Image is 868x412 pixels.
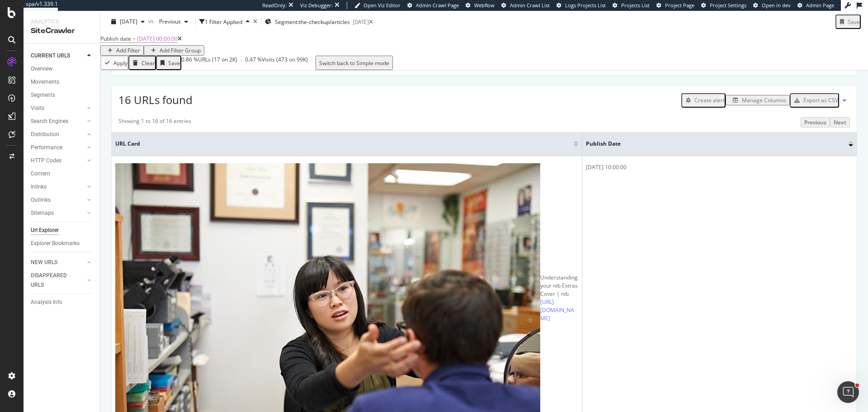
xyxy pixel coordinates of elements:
div: Manage Columns [742,96,786,104]
a: Distribution [31,130,85,139]
a: DISAPPEARED URLS [31,271,85,290]
span: URL Card [115,140,571,148]
div: Next [834,118,846,126]
span: Open Viz Editor [363,2,401,9]
span: Publish date [100,35,131,43]
div: Overview [31,64,52,74]
div: Outlinks [31,195,51,205]
div: Analysis Info [31,298,62,307]
a: Outlinks [31,195,85,205]
span: Project Settings [710,2,746,9]
a: Open in dev [753,2,791,9]
span: Project Page [665,2,694,9]
div: times [253,19,257,24]
span: > [132,35,136,43]
span: Segment: the-checkup/articles [275,18,350,26]
div: [DATE] 10:00:00 [586,163,853,171]
button: Switch back to Simple mode [316,56,393,70]
a: [URL][DOMAIN_NAME] [540,298,574,322]
div: 0.86 % URLs ( 17 on 2K ) [181,56,237,70]
a: Segments [31,90,94,100]
a: NEW URLS [31,258,85,267]
div: Sitemaps [31,208,54,218]
span: Admin Crawl List [510,2,550,9]
div: Content [31,169,50,179]
a: Projects List [613,2,650,9]
button: Add Filter [100,45,144,56]
div: Inlinks [31,182,47,192]
button: 1 Filter Applied [199,14,253,29]
div: ReadOnly: [262,2,287,9]
a: Admin Crawl List [501,2,550,9]
a: Inlinks [31,182,85,192]
div: [DATE] [353,18,369,26]
div: Performance [31,143,62,152]
span: 2025 Oct. 3rd [120,18,137,25]
div: Distribution [31,130,59,139]
a: Project Page [656,2,694,9]
button: Previous [156,14,192,29]
span: Projects List [621,2,650,9]
div: NEW URLS [31,258,57,267]
div: Visits [31,104,44,113]
button: Export as CSV [790,93,839,108]
button: Add Filter Group [144,45,204,56]
span: Open in dev [762,2,791,9]
a: Analysis Info [31,298,94,307]
a: Sitemaps [31,208,85,218]
a: Project Settings [701,2,746,9]
div: Save [168,59,180,67]
span: Admin Crawl Page [416,2,459,9]
a: HTTP Codes [31,156,85,166]
div: Previous [804,118,826,126]
a: Url Explorer [31,226,94,235]
div: 1 Filter Applied [205,18,242,25]
div: Add Filter Group [160,47,201,54]
iframe: Intercom live chat [837,381,859,403]
div: SiteCrawler [31,26,93,36]
a: Admin Page [797,2,834,9]
span: Webflow [474,2,495,9]
a: Logs Projects List [557,2,606,9]
div: Movements [31,77,59,87]
button: [DATE] [108,14,148,29]
div: Viz Debugger: [300,2,333,9]
div: CURRENT URLS [31,51,70,61]
div: Showing 1 to 16 of 16 entries [118,117,191,128]
a: Explorer Bookmarks [31,239,94,248]
button: Previous [801,117,830,128]
button: Save [156,56,181,70]
a: Visits [31,104,85,113]
div: Add Filter [116,47,140,54]
a: Overview [31,64,94,74]
a: Webflow [466,2,495,9]
a: Content [31,169,94,179]
button: Clear [128,56,156,70]
button: Create alert [681,93,726,108]
span: Publish date [586,140,835,148]
span: Logs Projects List [565,2,606,9]
div: Switch back to Simple mode [319,59,389,67]
div: Url Explorer [31,226,59,235]
div: DISAPPEARED URLS [31,271,76,290]
div: 0.47 % Visits ( 473 on 99K ) [245,56,308,70]
div: Save [848,18,860,25]
button: Next [830,117,850,128]
span: [DATE] 00:00:00 [137,35,178,43]
span: Previous [156,18,181,25]
div: Apply [113,59,127,67]
div: HTTP Codes [31,156,61,166]
div: Search Engines [31,117,68,126]
div: Explorer Bookmarks [31,239,80,248]
button: Apply [100,56,128,70]
a: Search Engines [31,117,85,126]
a: Open Viz Editor [354,2,401,9]
div: Analytics [31,18,93,26]
div: Create alert [694,96,725,104]
div: Export as CSV [803,96,838,104]
button: Manage Columns [726,95,790,105]
div: Understanding your nib Extras Cover | nib [540,274,578,298]
div: Segments [31,90,55,100]
a: Admin Crawl Page [407,2,459,9]
button: Segment:the-checkup/articles[DATE] [265,14,369,29]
